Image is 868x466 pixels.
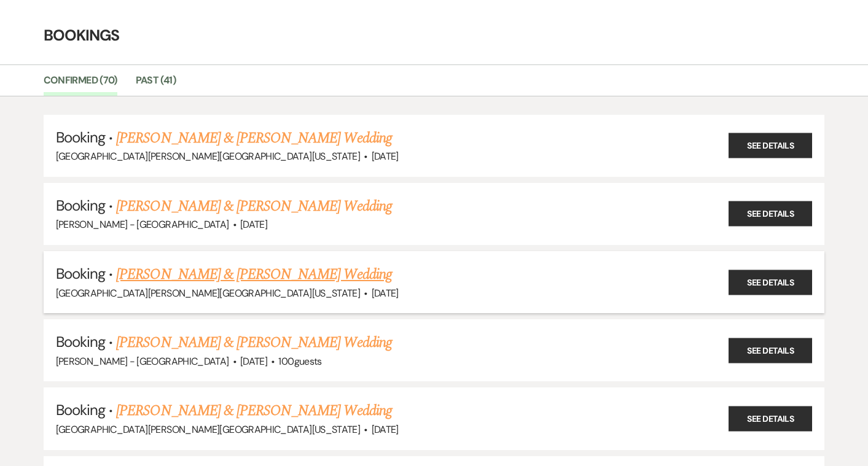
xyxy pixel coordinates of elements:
a: Past (41) [136,72,176,96]
span: Booking [56,128,105,147]
span: Booking [56,332,105,351]
a: [PERSON_NAME] & [PERSON_NAME] Wedding [116,332,391,354]
a: [PERSON_NAME] & [PERSON_NAME] Wedding [116,127,391,149]
a: [PERSON_NAME] & [PERSON_NAME] Wedding [116,263,391,285]
span: 100 guests [278,355,321,368]
span: [PERSON_NAME] - [GEOGRAPHIC_DATA] [56,355,229,368]
a: See Details [729,406,812,431]
span: [GEOGRAPHIC_DATA][PERSON_NAME][GEOGRAPHIC_DATA][US_STATE] [56,287,361,300]
a: See Details [729,270,812,295]
a: See Details [729,133,812,158]
span: [PERSON_NAME] - [GEOGRAPHIC_DATA] [56,218,229,231]
span: [DATE] [372,423,399,436]
span: [DATE] [240,355,267,368]
a: [PERSON_NAME] & [PERSON_NAME] Wedding [116,195,391,217]
a: See Details [729,338,812,363]
a: [PERSON_NAME] & [PERSON_NAME] Wedding [116,400,391,422]
span: Booking [56,400,105,419]
span: [GEOGRAPHIC_DATA][PERSON_NAME][GEOGRAPHIC_DATA][US_STATE] [56,150,361,163]
span: Booking [56,264,105,283]
a: Confirmed (70) [44,72,117,96]
span: [DATE] [372,287,399,300]
span: [DATE] [240,218,267,231]
span: [GEOGRAPHIC_DATA][PERSON_NAME][GEOGRAPHIC_DATA][US_STATE] [56,423,361,436]
a: See Details [729,201,812,227]
span: [DATE] [372,150,399,163]
span: Booking [56,196,105,215]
